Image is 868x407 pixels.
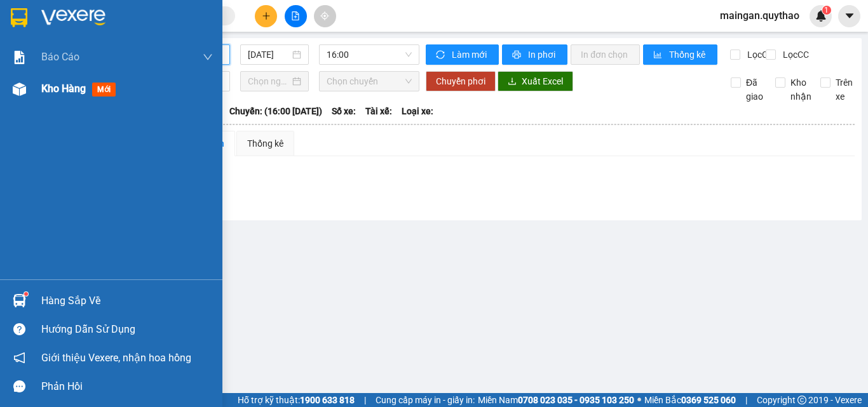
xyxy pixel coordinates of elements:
span: bar-chart [653,50,664,60]
strong: 1900 633 818 [300,395,355,405]
span: plus [262,11,271,20]
strong: 0369 525 060 [681,395,736,405]
sup: 1 [24,292,28,296]
strong: 0708 023 035 - 0935 103 250 [518,395,634,405]
div: Phản hồi [41,377,213,396]
span: Hỗ trợ kỹ thuật: [238,393,355,407]
span: Thống kê [669,48,707,62]
span: caret-down [844,10,855,22]
span: ⚪️ [637,397,641,403]
input: 13/10/2025 [248,48,290,62]
span: Lọc CC [778,48,811,62]
div: 30.000 [10,67,102,82]
span: question-circle [13,323,25,335]
button: plus [255,5,277,27]
span: copyright [797,396,806,404]
span: Miền Bắc [644,393,736,407]
span: | [364,393,366,407]
input: Chọn ngày [248,74,290,88]
span: Chuyến: (16:00 [DATE]) [229,104,322,118]
span: 16:00 [327,45,412,64]
span: Chọn chuyến [327,72,412,91]
span: Giới thiệu Vexere, nhận hoa hồng [41,350,191,366]
div: Tên hàng: 1 hộp ( : 1 ) [11,90,198,105]
img: solution-icon [13,51,26,64]
button: syncLàm mới [426,44,499,65]
div: VP Đắk Lắk [109,11,198,41]
img: icon-new-feature [815,10,827,22]
button: aim [314,5,336,27]
span: Trên xe [831,76,858,103]
span: file-add [291,11,300,20]
span: Đã giao [741,76,768,103]
div: Bến xe Miền Đông [11,11,100,41]
sup: 1 [822,6,831,15]
span: SL [121,88,139,106]
div: 0369608092 [109,41,198,59]
span: Lọc CR [742,48,775,62]
span: message [13,380,25,392]
img: logo-vxr [11,8,27,27]
span: notification [13,352,25,364]
div: Thống kê [247,137,283,150]
span: In phơi [528,48,557,62]
button: downloadXuất Excel [498,71,573,91]
div: Hướng dẫn sử dụng [41,320,213,339]
span: | [745,393,747,407]
span: Số xe: [332,104,356,118]
button: In đơn chọn [571,44,640,65]
span: Miền Nam [478,393,634,407]
img: warehouse-icon [13,294,26,307]
span: maingan.quythao [710,8,810,23]
span: Gửi: [11,12,31,25]
img: warehouse-icon [13,83,26,96]
button: bar-chartThống kê [643,44,717,65]
button: caret-down [838,5,860,27]
div: Hàng sắp về [41,291,213,310]
span: CR : [10,68,29,81]
span: Kho hàng [41,83,86,95]
span: Kho nhận [785,76,817,103]
span: Tài xế: [365,104,392,118]
span: Nhận: [109,12,139,25]
span: mới [92,83,116,97]
span: sync [436,50,447,60]
span: Cung cấp máy in - giấy in: [376,393,475,407]
div: 0877828668 [11,41,100,59]
span: printer [512,50,523,60]
span: aim [320,11,329,20]
span: down [203,52,213,62]
button: Chuyển phơi [426,71,496,91]
span: Loại xe: [402,104,433,118]
button: file-add [285,5,307,27]
button: printerIn phơi [502,44,567,65]
span: Làm mới [452,48,489,62]
span: 1 [824,6,829,15]
span: Báo cáo [41,49,79,65]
